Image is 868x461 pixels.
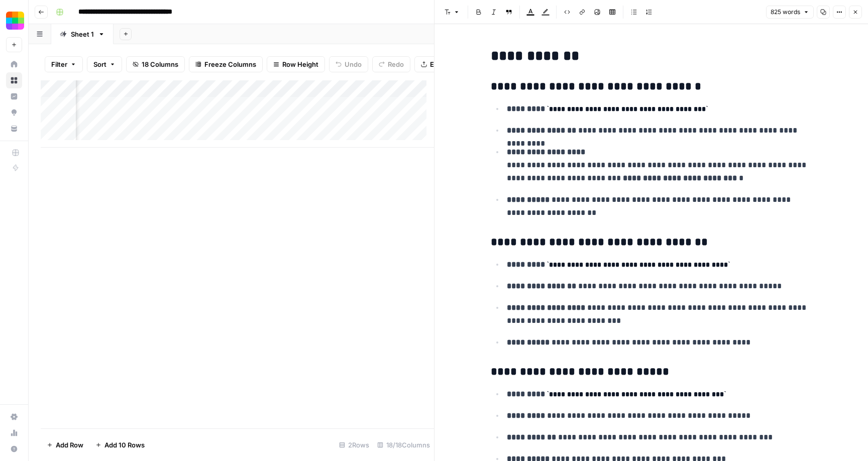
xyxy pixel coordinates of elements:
[204,59,256,69] span: Freeze Columns
[335,437,373,453] div: 2 Rows
[372,56,410,72] button: Redo
[51,59,67,69] span: Filter
[89,437,151,453] button: Add 10 Rows
[373,437,434,453] div: 18/18 Columns
[388,59,404,69] span: Redo
[142,59,178,69] span: 18 Columns
[766,6,814,19] button: 825 words
[189,56,263,72] button: Freeze Columns
[51,24,114,44] a: Sheet 1
[6,72,22,88] a: Browse
[6,12,24,30] img: Smallpdf Logo
[6,8,22,33] button: Workspace: Smallpdf
[6,88,22,104] a: Insights
[771,8,800,17] span: 825 words
[93,59,106,69] span: Sort
[414,56,472,72] button: Export CSV
[329,56,368,72] button: Undo
[345,59,362,69] span: Undo
[6,56,22,72] a: Home
[6,104,22,121] a: Opportunities
[6,425,22,441] a: Usage
[71,29,94,39] div: Sheet 1
[282,59,318,69] span: Row Height
[126,56,185,72] button: 18 Columns
[56,440,83,450] span: Add Row
[45,56,83,72] button: Filter
[6,441,22,457] button: Help + Support
[6,121,22,137] a: Your Data
[267,56,325,72] button: Row Height
[6,409,22,425] a: Settings
[87,56,122,72] button: Sort
[104,440,145,450] span: Add 10 Rows
[41,437,89,453] button: Add Row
